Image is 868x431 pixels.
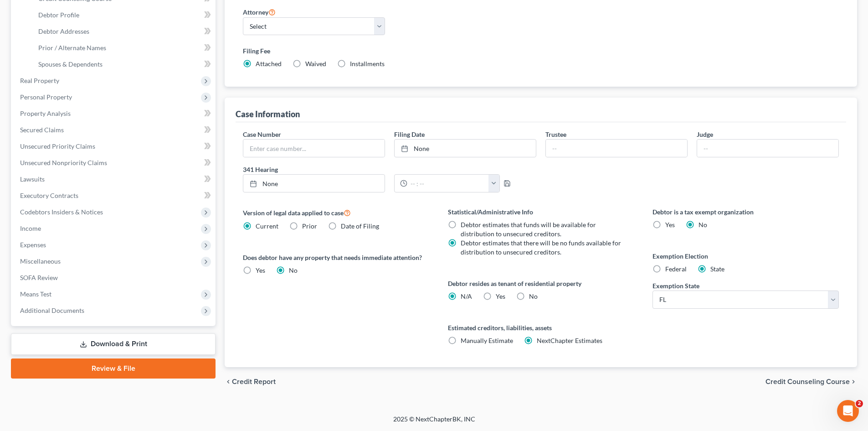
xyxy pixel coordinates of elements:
i: chevron_right [850,378,857,385]
span: Yes [665,221,675,228]
span: Lawsuits [20,175,45,183]
iframe: Intercom live chat [837,400,859,422]
label: Debtor resides as tenant of residential property [448,279,634,288]
input: Enter case number... [243,140,385,157]
span: NextChapter Estimates [537,337,602,344]
label: Debtor is a tax exempt organization [652,207,839,217]
span: Credit Report [232,378,276,385]
span: Means Test [20,290,51,298]
span: No [289,266,298,274]
a: SOFA Review [13,270,216,286]
span: Income [20,224,41,232]
div: 2025 © NextChapterBK, INC [175,415,694,431]
span: Yes [496,292,505,300]
span: 2 [856,400,863,407]
a: Unsecured Priority Claims [13,138,216,155]
span: Property Analysis [20,109,71,117]
span: Debtor estimates that funds will be available for distribution to unsecured creditors. [461,221,596,238]
label: Exemption State [652,281,699,291]
a: Debtor Addresses [31,23,216,40]
input: -- : -- [407,175,489,192]
label: Case Number [243,130,281,139]
input: -- [546,140,687,157]
div: Case Information [236,109,300,119]
span: State [710,265,724,273]
span: No [529,292,538,300]
label: Judge [697,130,713,139]
a: Review & File [11,358,216,379]
span: Prior [302,222,317,230]
label: Attorney [243,6,276,17]
a: Unsecured Nonpriority Claims [13,155,216,171]
a: Download & Print [11,333,216,355]
span: Date of Filing [341,222,379,230]
span: N/A [461,292,472,300]
a: Prior / Alternate Names [31,40,216,56]
label: Version of legal data applied to case [243,207,429,218]
i: chevron_left [225,378,232,385]
a: Lawsuits [13,171,216,187]
span: Installments [350,60,385,68]
span: Additional Documents [20,306,84,314]
a: None [243,175,385,192]
span: Miscellaneous [20,257,61,265]
span: Prior / Alternate Names [38,44,106,52]
a: None [395,140,536,157]
span: Unsecured Priority Claims [20,142,95,150]
a: Executory Contracts [13,187,216,204]
label: Filing Fee [243,46,839,56]
label: 341 Hearing [238,165,541,174]
span: Personal Property [20,93,72,101]
a: Property Analysis [13,105,216,122]
span: Codebtors Insiders & Notices [20,208,103,216]
span: Credit Counseling Course [765,378,850,385]
span: Debtor estimates that there will be no funds available for distribution to unsecured creditors. [461,239,621,256]
span: Federal [665,265,687,273]
span: Spouses & Dependents [38,60,103,68]
span: Waived [305,60,326,68]
button: Credit Counseling Course chevron_right [765,378,857,385]
span: Secured Claims [20,126,64,134]
label: Filing Date [394,130,425,139]
label: Does debtor have any property that needs immediate attention? [243,253,429,262]
span: Debtor Profile [38,11,79,19]
label: Statistical/Administrative Info [448,207,634,217]
span: Debtor Addresses [38,27,89,35]
a: Spouses & Dependents [31,56,216,73]
span: Current [256,222,278,230]
button: chevron_left Credit Report [225,378,276,385]
span: No [699,221,707,228]
a: Debtor Profile [31,7,216,23]
span: Unsecured Nonpriority Claims [20,159,107,166]
label: Estimated creditors, liabilities, assets [448,323,634,332]
label: Trustee [545,130,566,139]
span: Expenses [20,241,46,249]
label: Exemption Election [652,251,839,261]
span: Executory Contracts [20,192,78,199]
a: Secured Claims [13,122,216,138]
input: -- [697,140,838,157]
span: SOFA Review [20,274,58,281]
span: Attached [256,60,282,68]
span: Real Property [20,77,59,84]
span: Yes [256,266,265,274]
span: Manually Estimate [461,337,513,344]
